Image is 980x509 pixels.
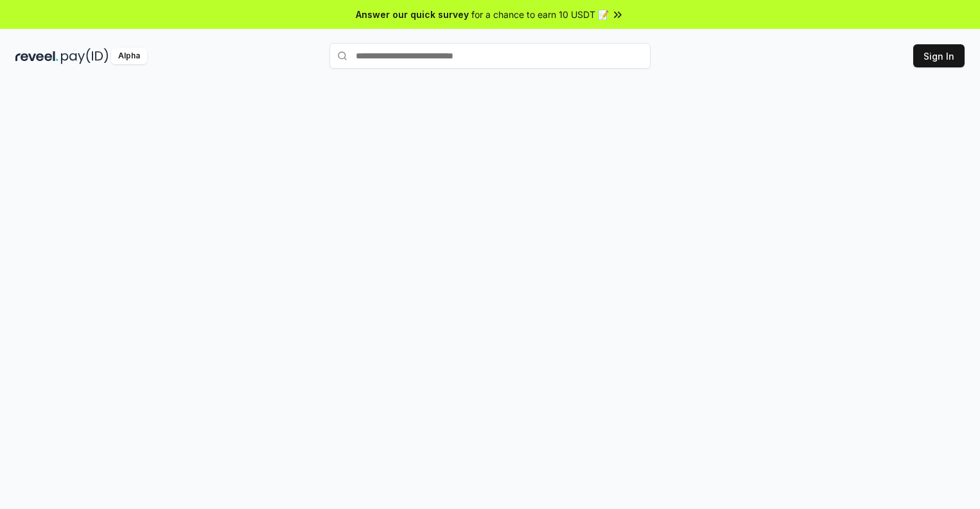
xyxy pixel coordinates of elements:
[111,48,147,64] div: Alpha
[15,48,58,64] img: reveel_dark
[356,8,469,21] span: Answer our quick survey
[471,8,609,21] span: for a chance to earn 10 USDT 📝
[61,48,109,64] img: pay_id
[913,44,965,67] button: Sign In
